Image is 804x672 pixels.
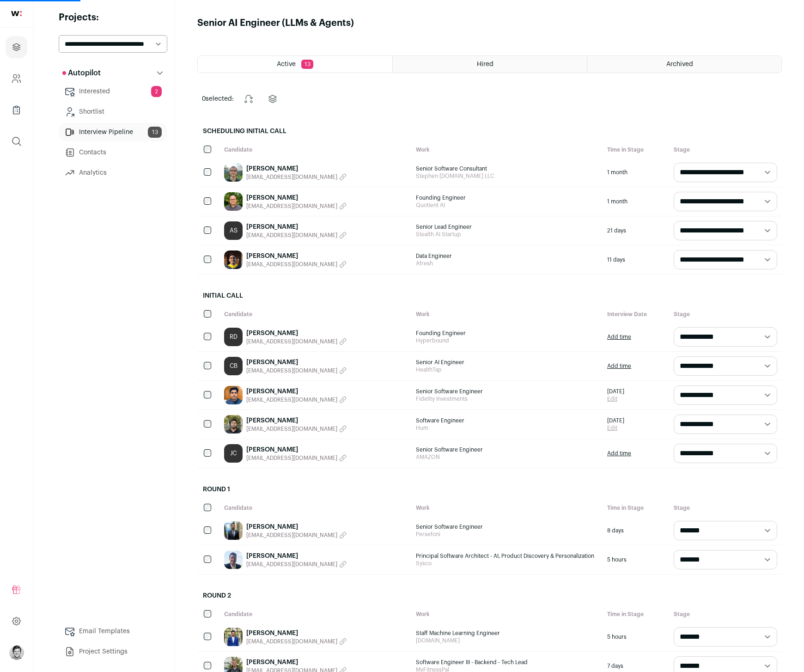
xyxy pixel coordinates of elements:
[603,187,669,216] div: 1 month
[416,231,598,238] span: Stealth AI Startup
[9,645,24,660] img: 606302-medium_jpg
[224,221,243,240] a: AS
[246,232,347,239] button: [EMAIL_ADDRESS][DOMAIN_NAME]
[607,388,624,395] span: [DATE]
[59,64,167,82] button: Autopilot
[224,163,243,182] img: 53751fc1429b1e235fee67cfae7ca6062387ef966fd1e91bb03eaf571b8dfbdc
[416,388,598,395] span: Senior Software Engineer
[246,367,337,374] span: [EMAIL_ADDRESS][DOMAIN_NAME]
[411,606,603,623] div: Work
[246,222,347,232] a: [PERSON_NAME]
[416,560,598,567] span: Sysco
[603,500,669,516] div: Time in Stage
[416,330,598,337] span: Founding Engineer
[416,260,598,267] span: Afresh
[416,637,598,644] span: [DOMAIN_NAME]
[219,306,411,323] div: Candidate
[603,306,669,323] div: Interview Date
[416,453,598,461] span: AMAZON
[59,622,167,641] a: Email Templates
[224,444,243,463] div: JC
[246,638,337,645] span: [EMAIL_ADDRESS][DOMAIN_NAME]
[607,362,631,370] a: Add time
[603,623,669,651] div: 5 hours
[9,645,24,660] button: Open dropdown
[246,396,337,403] span: [EMAIL_ADDRESS][DOMAIN_NAME]
[411,306,603,323] div: Work
[59,164,167,182] a: Analytics
[224,628,243,646] img: 952a011af8337326430657572f09947d5f7da0cb04e81dcfcec65e325639edb2.jpg
[59,143,167,162] a: Contacts
[416,629,598,637] span: Staff Machine Learning Engineer
[603,545,669,574] div: 5 hours
[246,164,347,173] a: [PERSON_NAME]
[246,193,347,202] a: [PERSON_NAME]
[416,446,598,453] span: Senior Software Engineer
[246,387,347,396] a: [PERSON_NAME]
[416,659,598,666] span: Software Engineer III - Backend - Tech Lead
[246,367,347,374] button: [EMAIL_ADDRESS][DOMAIN_NAME]
[587,56,781,73] a: Archived
[224,357,243,375] a: CB
[246,416,347,425] a: [PERSON_NAME]
[416,337,598,344] span: Hyperbound
[416,531,598,538] span: Persefoni
[666,61,693,67] span: Archived
[202,94,234,104] span: selected:
[224,386,243,404] img: 5e159dbfef36801a757b39180880f36def2a23937743d22aba92f6b7d4daf73c.jpg
[246,561,347,568] button: [EMAIL_ADDRESS][DOMAIN_NAME]
[416,395,598,403] span: Fidelity Investments
[411,500,603,516] div: Work
[197,121,782,141] h2: Scheduling Initial Call
[416,202,598,209] span: Quotient AI
[416,223,598,231] span: Senior Lead Engineer
[246,261,347,268] button: [EMAIL_ADDRESS][DOMAIN_NAME]
[224,521,243,540] img: 153958e25eb4f6a526e234f860f60feca286ec7c079ef22ea69ce072bec3d2b6
[603,516,669,545] div: 8 days
[393,56,587,73] a: Hired
[416,417,598,424] span: Software Engineer
[224,328,243,346] div: RD
[224,550,243,569] img: 6068488f2312c2ade19b5705085ebc7b65f0dcca05dfc62ee9501e452ef3fb90.jpg
[148,127,162,138] span: 13
[246,329,347,338] a: [PERSON_NAME]
[669,141,782,158] div: Stage
[669,500,782,516] div: Stage
[197,479,782,500] h2: Round 1
[669,306,782,323] div: Stage
[59,82,167,101] a: Interested2
[6,67,27,90] a: Company and ATS Settings
[603,216,669,245] div: 21 days
[246,531,337,539] span: [EMAIL_ADDRESS][DOMAIN_NAME]
[197,17,354,30] h1: Senior AI Engineer (LLMs & Agents)
[603,606,669,623] div: Time in Stage
[219,141,411,158] div: Candidate
[197,286,782,306] h2: Initial Call
[246,561,337,568] span: [EMAIL_ADDRESS][DOMAIN_NAME]
[416,172,598,180] span: Stephen [DOMAIN_NAME] LLC
[416,366,598,373] span: HealthTap
[246,638,347,645] button: [EMAIL_ADDRESS][DOMAIN_NAME]
[224,192,243,211] img: e0032b3bc49eb23337bd61d75e371bed27d1c41f015db03e6b728be17f28e08d.jpg
[246,531,347,539] button: [EMAIL_ADDRESS][DOMAIN_NAME]
[151,86,162,97] span: 2
[603,245,669,274] div: 11 days
[6,36,27,58] a: Projects
[246,396,347,403] button: [EMAIL_ADDRESS][DOMAIN_NAME]
[607,417,624,424] span: [DATE]
[607,395,624,403] a: Edit
[246,202,347,210] button: [EMAIL_ADDRESS][DOMAIN_NAME]
[411,141,603,158] div: Work
[219,606,411,623] div: Candidate
[246,358,347,367] a: [PERSON_NAME]
[224,250,243,269] img: 37a1a58f9323e6348431036db3464b86a52224c2328e748ab2f75863f81cf9f3.jpg
[59,11,167,24] h2: Projects:
[669,606,782,623] div: Stage
[202,96,206,102] span: 0
[416,194,598,202] span: Founding Engineer
[59,642,167,661] a: Project Settings
[246,522,347,531] a: [PERSON_NAME]
[59,103,167,121] a: Shortlist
